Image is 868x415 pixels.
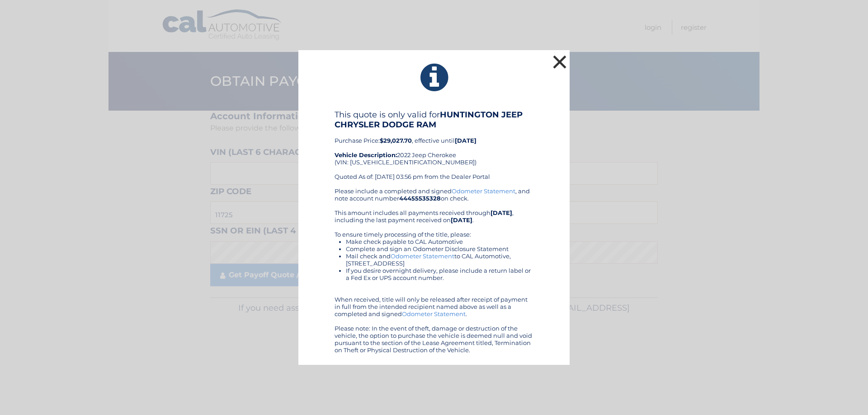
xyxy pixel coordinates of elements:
a: Odometer Statement [391,252,454,260]
b: [DATE] [451,216,472,224]
li: Mail check and to CAL Automotive, [STREET_ADDRESS] [346,252,533,267]
li: Complete and sign an Odometer Disclosure Statement [346,245,533,252]
b: [DATE] [455,137,476,144]
li: If you desire overnight delivery, please include a return label or a Fed Ex or UPS account number. [346,267,533,281]
b: $29,027.70 [380,137,412,144]
h4: This quote is only valid for [335,110,533,130]
strong: Vehicle Description: [335,151,397,159]
div: Please include a completed and signed , and note account number on check. This amount includes al... [335,187,533,354]
li: Make check payable to CAL Automotive [346,238,533,245]
b: [DATE] [491,209,512,216]
button: × [551,53,569,71]
b: HUNTINGTON JEEP CHRYSLER DODGE RAM [335,110,523,130]
a: Odometer Statement [402,310,466,317]
div: Purchase Price: , effective until 2022 Jeep Cherokee (VIN: [US_VEHICLE_IDENTIFICATION_NUMBER]) Qu... [335,110,533,187]
a: Odometer Statement [452,187,515,195]
b: 44455535328 [399,195,441,202]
